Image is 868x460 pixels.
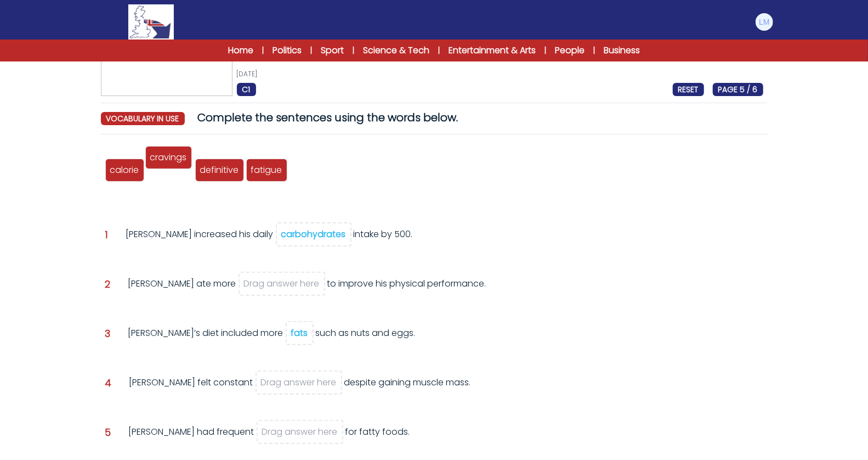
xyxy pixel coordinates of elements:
[244,277,320,290] span: Drag answer here
[713,83,763,96] span: PAGE 5 / 6
[363,44,429,57] a: Science & Tech
[200,164,239,176] span: definitive
[105,428,111,437] span: 5
[198,110,458,125] span: Complete the sentences using the words below.
[251,164,282,176] span: fatigue
[128,277,486,307] div: [PERSON_NAME] ate more to improve his physical performance.
[604,44,640,57] a: Business
[756,13,773,31] img: Leonardo Magnolfi
[128,327,416,356] div: [PERSON_NAME]’s diet included more such as nuts and eggs.
[353,45,354,56] span: |
[105,279,111,289] span: 2
[101,112,185,125] span: vocabulary in use
[281,228,346,240] div: carbohydrates
[105,329,111,339] span: 3
[673,83,704,96] span: RESET
[544,45,546,56] span: |
[126,228,413,257] div: [PERSON_NAME] increased his daily intake by 500.
[110,164,139,176] span: calorie
[273,44,302,57] a: Politics
[261,376,337,389] span: Drag answer here
[438,45,440,56] span: |
[129,425,410,455] div: [PERSON_NAME] had frequent for fatty foods.
[555,44,585,57] a: People
[262,45,264,56] span: |
[237,70,763,78] p: [DATE]
[310,45,312,56] span: |
[105,378,112,388] span: 4
[291,327,308,339] div: fats
[673,83,704,96] a: RESET
[128,4,173,40] img: Logo
[105,230,109,240] span: 1
[321,44,344,57] a: Sport
[150,151,187,164] span: cravings
[262,425,338,438] span: Drag answer here
[449,44,536,57] a: Entertainment & Arts
[237,83,256,96] span: C1
[129,376,471,406] div: [PERSON_NAME] felt constant despite gaining muscle mass.
[94,4,208,40] a: Logo
[228,44,253,57] a: Home
[593,45,595,56] span: |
